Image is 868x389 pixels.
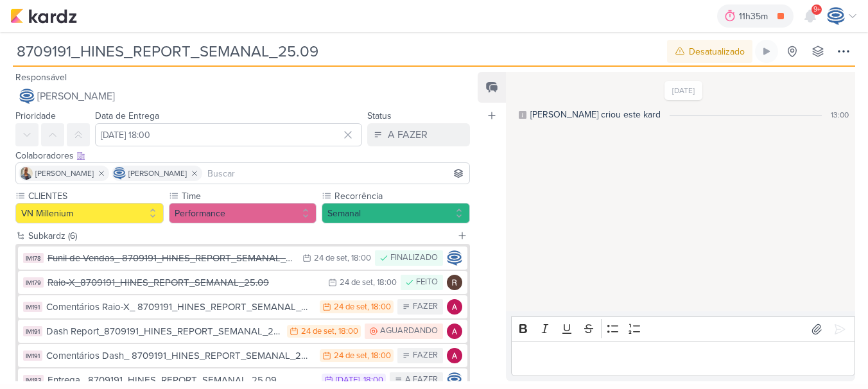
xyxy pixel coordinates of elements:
[511,316,855,341] div: Editor toolbar
[23,302,42,312] div: IM191
[405,374,438,386] div: A FAZER
[28,229,452,243] div: Subkardz (6)
[413,349,438,362] div: FAZER
[390,252,438,264] div: FINALIZADO
[367,123,470,146] button: A FAZER
[15,85,470,108] button: [PERSON_NAME]
[447,250,462,266] img: Caroline Traven De Andrade
[10,8,77,24] img: kardz.app
[334,352,367,360] div: 24 de set
[416,276,438,289] div: FEITO
[128,168,187,179] span: [PERSON_NAME]
[48,251,296,266] div: Funil de Vendas_ 8709191_HINES_REPORT_SEMANAL_25.09
[46,300,313,315] div: Comentários Raio-X_ 8709191_HINES_REPORT_SEMANAL_25.09
[46,324,281,339] div: Dash Report_8709191_HINES_REPORT_SEMANAL_25.09
[48,373,315,388] div: Entrega_ 8709191_HINES_REPORT_SEMANAL_25.09
[23,253,44,263] div: IM178
[333,189,470,203] label: Recorrência
[169,203,317,223] button: Performance
[35,168,94,179] span: [PERSON_NAME]
[20,167,33,180] img: Iara Santos
[667,40,752,63] button: Desatualizado
[373,279,397,287] div: , 18:00
[336,376,360,385] div: [DATE]
[360,376,383,385] div: , 18:00
[19,89,35,104] img: Caroline Traven De Andrade
[46,349,313,363] div: Comentários Dash_ 8709191_HINES_REPORT_SEMANAL_25.09
[301,327,334,336] div: 24 de set
[689,45,745,58] div: Desatualizado
[322,203,470,223] button: Semanal
[447,299,462,315] img: Alessandra Gomes
[18,295,467,318] button: IM191 Comentários Raio-X_ 8709191_HINES_REPORT_SEMANAL_25.09 24 de set , 18:00 FAZER
[380,325,438,338] div: AGUARDANDO
[447,324,462,339] img: Alessandra Gomes
[13,40,664,63] input: Kard Sem Título
[180,189,317,203] label: Time
[347,254,371,263] div: , 18:00
[530,108,661,121] div: [PERSON_NAME] criou este kard
[15,203,164,223] button: VN Millenium
[340,279,373,287] div: 24 de set
[95,123,362,146] input: Select a date
[367,303,391,311] div: , 18:00
[761,46,772,56] div: Ligar relógio
[827,7,845,25] img: Caroline Traven De Andrade
[813,4,820,15] span: 9+
[413,300,438,313] div: FAZER
[23,350,42,361] div: IM191
[27,189,164,203] label: CLIENTES
[18,246,467,270] button: IM178 Funil de Vendas_ 8709191_HINES_REPORT_SEMANAL_25.09 24 de set , 18:00 FINALIZADO
[15,72,67,83] label: Responsável
[18,344,467,367] button: IM191 Comentários Dash_ 8709191_HINES_REPORT_SEMANAL_25.09 24 de set , 18:00 FAZER
[23,326,42,336] div: IM191
[15,149,470,162] div: Colaboradores
[388,127,428,143] div: A FAZER
[23,277,44,288] div: IM179
[367,352,391,360] div: , 18:00
[18,320,467,343] button: IM191 Dash Report_8709191_HINES_REPORT_SEMANAL_25.09 24 de set , 18:00 AGUARDANDO
[334,327,358,336] div: , 18:00
[447,275,462,290] img: Rafael Dornelles
[113,167,126,180] img: Caroline Traven De Andrade
[334,303,367,311] div: 24 de set
[48,275,322,290] div: Raio-X_8709191_HINES_REPORT_SEMANAL_25.09
[314,254,347,263] div: 24 de set
[831,109,849,121] div: 13:00
[367,110,392,121] label: Status
[15,110,56,121] label: Prioridade
[205,166,467,181] input: Buscar
[447,372,462,388] img: Caroline Traven De Andrade
[511,341,855,376] div: Editor editing area: main
[37,89,115,104] span: [PERSON_NAME]
[95,110,159,121] label: Data de Entrega
[18,271,467,294] button: IM179 Raio-X_8709191_HINES_REPORT_SEMANAL_25.09 24 de set , 18:00 FEITO
[739,10,772,23] div: 11h35m
[23,375,44,385] div: IM183
[447,348,462,363] img: Alessandra Gomes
